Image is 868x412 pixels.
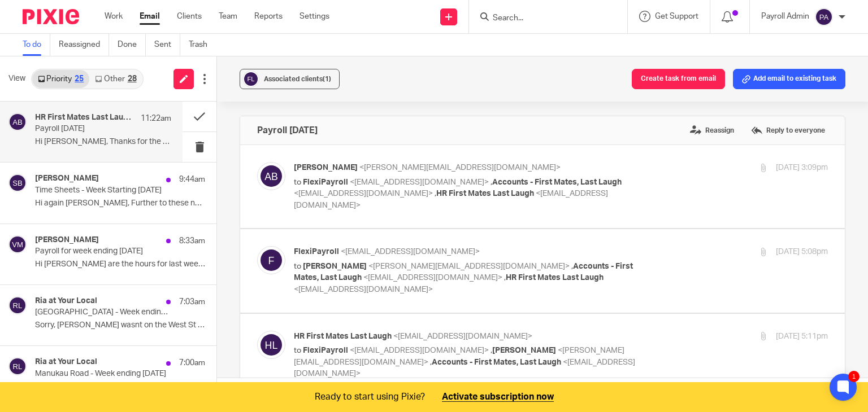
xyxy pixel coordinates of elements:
p: [DATE] 5:11pm [776,331,828,343]
span: Associated clients [264,76,331,82]
span: , [435,190,436,198]
span: Get Support [655,12,698,20]
span: <[PERSON_NAME][EMAIL_ADDRESS][DOMAIN_NAME]> [359,164,561,172]
h4: Payroll [DATE] [257,125,318,136]
button: Create task from email [632,69,725,89]
img: svg%3E [8,113,27,131]
img: svg%3E [257,331,285,359]
h4: Ria at Your Local [35,296,97,306]
button: Associated clients(1) [240,69,340,89]
div: 28 [128,75,137,83]
p: 7:00am [179,357,205,369]
span: <[EMAIL_ADDRESS][DOMAIN_NAME]> [294,190,608,209]
span: <[PERSON_NAME][EMAIL_ADDRESS][DOMAIN_NAME]> [294,347,624,366]
img: svg%3E [815,8,833,26]
span: HR First Mates Last Laugh [506,274,604,282]
span: , [571,262,573,270]
span: Accounts - First Mates, Last Laugh [432,358,561,366]
p: Hi [PERSON_NAME], Thanks for the changes, look good... [35,137,171,147]
a: Clients [177,11,202,22]
a: Reports [254,11,283,22]
span: , [491,178,492,186]
a: Sent [154,34,180,56]
span: HR First Mates Last Laugh [436,190,534,198]
p: Payroll [DATE] [35,124,144,134]
span: (1) [323,76,331,82]
p: 7:03am [179,296,205,308]
span: to [294,347,301,354]
p: Sorry, [PERSON_NAME] wasnt on the West St one I sent... [35,321,205,330]
label: Reply to everyone [748,122,828,139]
a: Settings [300,11,329,22]
a: Trash [189,34,216,56]
span: , [504,274,506,282]
span: FlexiPayroll [294,248,339,256]
span: <[PERSON_NAME][EMAIL_ADDRESS][DOMAIN_NAME]> [368,262,570,270]
p: Payroll Admin [761,11,809,22]
span: <[EMAIL_ADDRESS][DOMAIN_NAME]> [393,332,532,340]
img: svg%3E [8,296,27,314]
div: 25 [75,75,84,83]
img: Pixie [23,9,79,24]
a: Email [140,11,160,22]
span: FlexiPayroll [303,347,348,354]
span: , [430,358,432,366]
h4: [PERSON_NAME] [35,174,99,183]
p: Payroll for week ending [DATE] [35,247,171,256]
a: Other28 [89,70,142,88]
span: <[EMAIL_ADDRESS][DOMAIN_NAME]> [294,190,433,198]
span: <[EMAIL_ADDRESS][DOMAIN_NAME]> [363,274,502,282]
a: To do [23,34,50,56]
a: Team [219,11,237,22]
img: svg%3E [8,235,27,253]
p: [GEOGRAPHIC_DATA] - Week ending [DATE] [35,308,171,317]
span: [PERSON_NAME] [492,347,556,354]
a: Reassigned [59,34,109,56]
input: Search [492,14,593,24]
p: [DATE] 3:09pm [776,162,828,174]
span: [PERSON_NAME] [294,164,358,172]
div: 1 [848,371,860,382]
h4: Ria at Your Local [35,357,97,367]
p: [DATE] 5:08pm [776,246,828,258]
img: svg%3E [242,71,259,87]
img: svg%3E [257,162,285,190]
span: , [491,347,492,354]
span: <[EMAIL_ADDRESS][DOMAIN_NAME]> [350,347,489,354]
label: Reassign [687,122,737,139]
span: View [8,73,25,85]
span: to [294,178,301,186]
h4: [PERSON_NAME] [35,235,99,245]
img: svg%3E [8,357,27,375]
span: <[EMAIL_ADDRESS][DOMAIN_NAME]> [294,286,433,293]
p: Hi again [PERSON_NAME], Further to these notes... [35,199,205,208]
p: 9:44am [179,174,205,185]
a: Work [105,11,123,22]
p: 8:33am [179,235,205,247]
a: Priority25 [32,70,89,88]
span: <[EMAIL_ADDRESS][DOMAIN_NAME]> [350,178,489,186]
p: Time Sheets - Week Starting [DATE] [35,186,171,195]
span: to [294,262,301,270]
img: svg%3E [257,246,285,274]
span: Accounts - First Mates, Last Laugh [492,178,622,186]
p: Hi [PERSON_NAME] are the hours for last week... [35,260,205,269]
span: HR First Mates Last Laugh [294,332,392,340]
h4: HR First Mates Last Laugh, Me, [PERSON_NAME] [35,113,135,122]
button: Add email to existing task [733,69,845,89]
span: <[EMAIL_ADDRESS][DOMAIN_NAME]> [341,248,480,256]
p: 11:22am [141,113,171,124]
span: [PERSON_NAME] [303,262,367,270]
p: Manukau Road - Week ending [DATE] [35,369,171,379]
a: Done [118,34,146,56]
img: svg%3E [8,174,27,192]
span: FlexiPayroll [303,178,348,186]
